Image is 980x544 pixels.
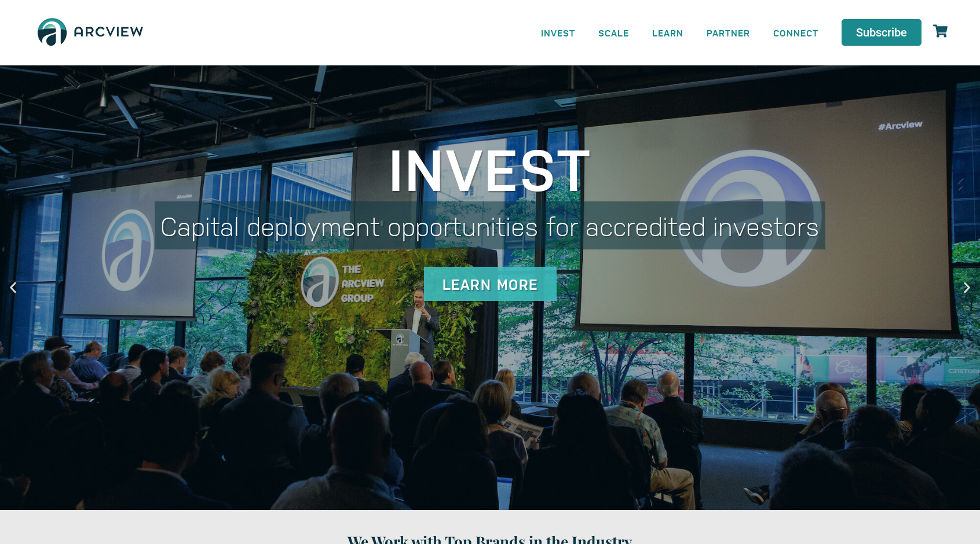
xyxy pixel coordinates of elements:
[695,20,762,46] a: PARTNER
[529,20,830,46] nav: Menu
[529,20,587,46] a: INVEST
[424,267,557,301] div: Learn More
[842,19,922,46] a: Subscribe
[856,27,907,38] span: Subscribe
[762,20,830,46] a: CONNECT
[155,138,825,196] div: Invest
[587,20,641,46] a: SCALE
[6,280,20,295] div: Previous slide
[32,12,148,54] img: The Arcview Group
[960,280,974,295] div: Next slide
[155,201,825,249] div: Capital deployment opportunities for accredited investors
[641,20,695,46] a: LEARN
